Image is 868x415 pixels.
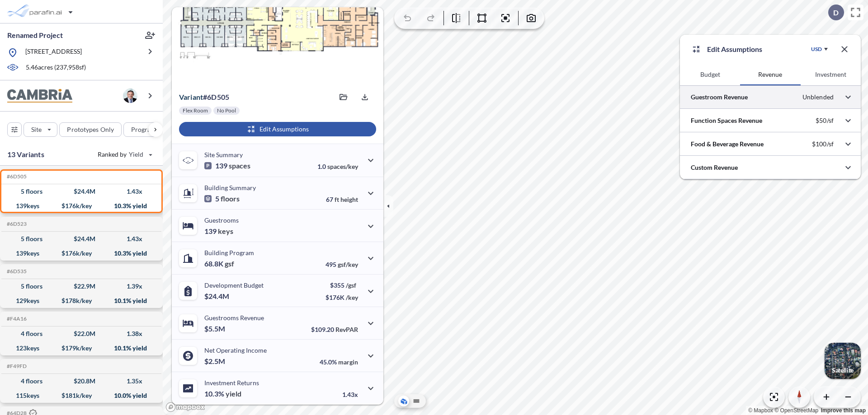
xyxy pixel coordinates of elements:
p: Custom Revenue [691,163,738,172]
h5: Click to copy the code [5,221,27,227]
p: 5 [204,194,240,203]
p: 67 [326,196,358,203]
p: Site [31,125,42,134]
p: Investment Returns [204,379,259,387]
p: Net Operating Income [204,346,267,354]
p: Renamed Project [7,30,63,40]
p: # 6d505 [179,93,229,102]
p: Flex Room [183,107,208,114]
p: $24.4M [204,292,231,301]
p: 1.0 [317,163,358,170]
p: Building Program [204,249,254,256]
span: floors [221,194,240,203]
p: $176K [325,294,358,301]
span: /gsf [346,281,356,289]
span: RevPAR [335,326,358,333]
h5: Click to copy the code [5,173,27,180]
p: 495 [325,261,358,268]
button: Program [123,122,172,137]
p: $109.20 [311,326,358,333]
p: Guestrooms Revenue [204,314,264,322]
p: $355 [325,281,358,289]
p: Satellite [832,367,854,374]
span: gsf [225,259,234,268]
button: Revenue [740,64,800,85]
button: Aerial View [398,396,409,406]
h5: Click to copy the code [5,316,27,322]
p: 139 [204,161,250,170]
img: Switcher Image [825,343,861,379]
p: Function Spaces Revenue [691,116,762,125]
p: $2.5M [204,357,226,366]
a: Improve this map [821,407,866,414]
p: Edit Assumptions [707,44,762,55]
a: OpenStreetMap [774,407,818,414]
span: keys [218,227,233,236]
span: ft [335,196,339,203]
p: 13 Variants [7,149,44,160]
p: Program [131,125,156,134]
p: $100/sf [812,140,834,148]
button: Site Plan [411,396,422,406]
a: Mapbox homepage [165,402,205,412]
span: /key [346,294,358,301]
p: Food & Beverage Revenue [691,140,764,149]
span: height [340,196,358,203]
p: Development Budget [204,281,264,289]
p: Guestrooms [204,216,239,224]
h5: Click to copy the code [5,268,27,275]
button: Switcher ImageSatellite [825,343,861,379]
button: Prototypes Only [59,122,122,137]
button: Edit Assumptions [179,122,376,136]
p: $50/sf [816,117,834,125]
p: 45.0% [320,358,358,366]
span: Variant [179,93,203,101]
div: USD [811,46,822,53]
p: $5.5M [204,324,226,333]
p: Building Summary [204,184,256,191]
p: 5.46 acres ( 237,958 sf) [26,63,86,73]
span: margin [338,358,358,366]
p: 139 [204,227,233,236]
span: spaces [229,161,250,170]
p: [STREET_ADDRESS] [25,47,82,58]
span: spaces/key [327,163,358,170]
p: 1.43x [342,391,358,398]
p: D [833,9,839,17]
button: Budget [680,64,740,85]
a: Mapbox [748,407,773,414]
p: 68.8K [204,259,234,268]
img: BrandImage [7,89,72,103]
span: yield [226,389,241,398]
p: No Pool [217,107,236,114]
h5: Click to copy the code [5,363,27,369]
img: user logo [123,89,137,103]
button: Site [24,122,57,137]
span: Yield [129,150,144,159]
p: 10.3% [204,389,241,398]
p: Site Summary [204,151,243,159]
button: Investment [801,64,861,85]
button: Ranked by Yield [90,147,158,162]
span: gsf/key [338,261,358,268]
p: Prototypes Only [67,125,114,134]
